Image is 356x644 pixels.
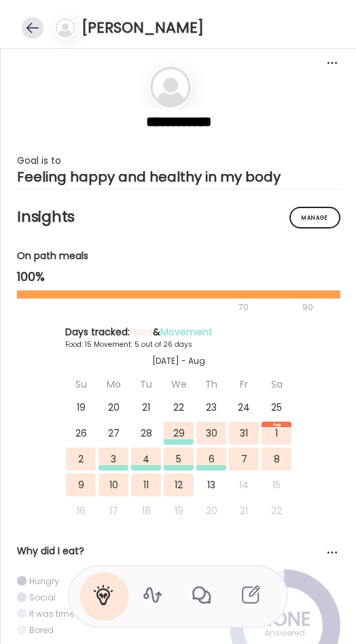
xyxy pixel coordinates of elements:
[131,473,161,496] div: 11
[196,396,226,419] div: 23
[229,422,259,445] div: 31
[66,373,96,396] div: Su
[66,473,96,496] div: 9
[160,325,213,339] span: Movement
[289,207,340,228] div: Manage
[262,447,291,471] div: 8
[262,499,291,522] div: 22
[301,299,315,316] div: 90
[196,422,226,445] div: 30
[131,499,161,522] div: 18
[17,169,340,185] div: Feeling happy and healthy in my body
[17,269,340,285] div: 100%
[164,499,194,522] div: 19
[229,473,259,496] div: 14
[29,608,74,620] div: It was time
[164,473,194,496] div: 12
[262,422,291,427] div: Aug
[17,299,298,316] div: 70
[82,17,204,38] h4: [PERSON_NAME]
[56,18,75,37] img: bg-avatar-default.svg
[17,544,340,558] div: Why did I eat?
[131,373,161,396] div: Tu
[262,396,291,419] div: 25
[65,355,292,367] div: [DATE] - Aug
[66,396,96,419] div: 19
[251,625,319,641] div: Answered
[99,473,128,496] div: 10
[99,447,128,471] div: 3
[196,373,226,396] div: Th
[131,447,161,471] div: 4
[229,396,259,419] div: 24
[196,473,226,496] div: 13
[131,396,161,419] div: 21
[65,339,292,350] div: Food: 15 Movement: 5 out of 26 days
[29,575,59,587] div: Hungry
[66,422,96,445] div: 26
[66,447,96,471] div: 2
[99,499,128,522] div: 17
[99,396,128,419] div: 20
[262,473,291,496] div: 15
[164,396,194,419] div: 22
[29,592,56,603] div: Social
[229,447,259,471] div: 7
[251,611,319,628] div: NONE
[17,207,340,227] h2: Insights
[29,624,54,636] div: Bored
[164,422,194,445] div: 29
[65,325,292,339] div: Days tracked: &
[131,422,161,445] div: 28
[150,67,191,107] img: bg-avatar-default.svg
[262,422,291,445] div: 1
[164,447,194,471] div: 5
[196,447,226,471] div: 6
[196,499,226,522] div: 20
[130,325,153,339] span: Food
[66,499,96,522] div: 16
[229,499,259,522] div: 21
[17,152,340,169] div: Goal is to
[99,422,128,445] div: 27
[164,373,194,396] div: We
[262,373,291,396] div: Sa
[99,373,128,396] div: Mo
[229,373,259,396] div: Fr
[17,249,340,263] div: On path meals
